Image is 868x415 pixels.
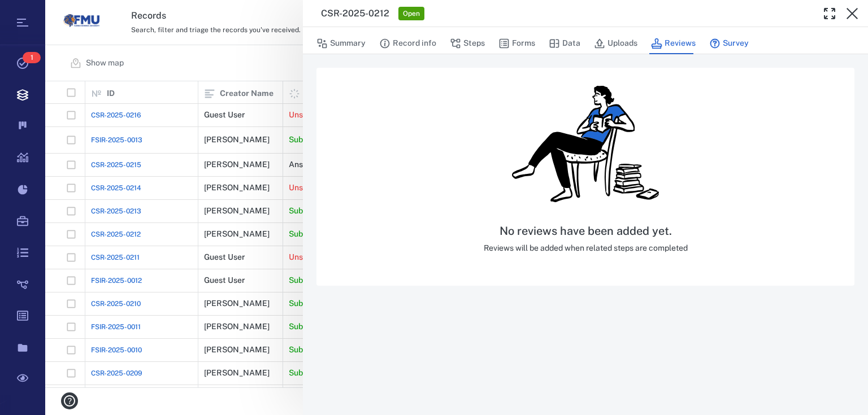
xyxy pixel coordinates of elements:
button: Reviews [651,33,696,54]
button: Data [549,33,580,54]
span: Help [25,8,49,18]
button: Uploads [594,33,637,54]
p: Reviews will be added when related steps are completed [484,243,688,254]
span: 1 [23,52,41,63]
button: Record info [379,33,436,54]
h3: CSR-2025-0212 [321,7,389,20]
button: Summary [316,33,366,54]
button: Close [841,2,863,25]
button: Steps [450,33,485,54]
button: Toggle Fullscreen [818,2,841,25]
button: Forms [498,33,535,54]
button: Survey [709,33,749,54]
span: Open [401,9,422,19]
h5: No reviews have been added yet. [484,224,688,238]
